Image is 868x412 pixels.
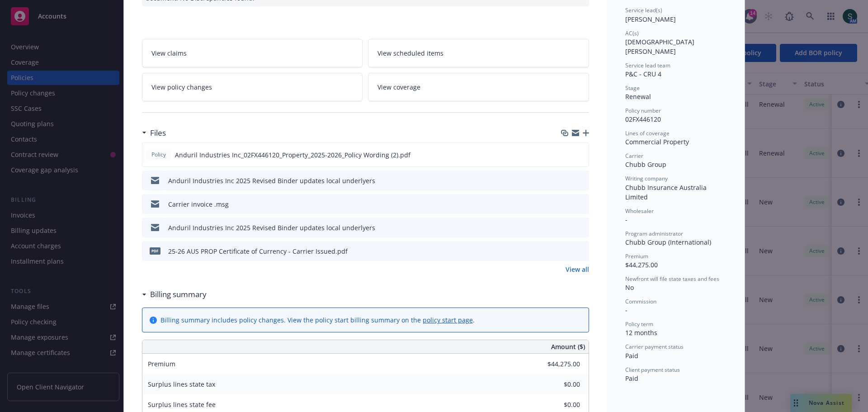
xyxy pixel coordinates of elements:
span: Service lead(s) [625,6,662,14]
span: Policy term [625,320,653,328]
span: Service lead team [625,62,670,69]
div: Commercial Property [625,137,726,147]
span: Commission [625,298,656,305]
input: 0.00 [527,378,585,391]
span: - [625,215,627,224]
a: policy start page [423,316,473,324]
button: preview file [577,150,585,160]
span: Client payment status [625,366,680,374]
span: 12 months [625,328,657,337]
h3: Billing summary [150,289,207,300]
span: Premium [625,252,648,260]
input: 0.00 [527,357,585,371]
button: preview file [577,246,585,256]
span: $44,275.00 [625,260,658,269]
span: Renewal [625,92,651,101]
span: Policy number [625,107,661,114]
button: download file [562,150,570,160]
span: Anduril Industries Inc_02FX446120_Property_2025-2026_Policy Wording (2).pdf [175,150,410,160]
div: Carrier invoice .msg [168,199,229,209]
span: Newfront will file state taxes and fees [625,275,719,283]
span: Program administrator [625,230,683,237]
span: - [625,306,627,314]
span: Wholesaler [625,207,654,215]
span: View claims [151,48,187,58]
span: Lines of coverage [625,129,670,137]
h3: Files [150,127,166,139]
span: Chubb Group [625,160,666,169]
div: Anduril Industries Inc 2025 Revised Binder updates local underlyers [168,176,375,185]
button: preview file [577,223,585,232]
button: preview file [577,176,585,185]
span: Chubb Group (International) [625,238,711,246]
span: Paid [625,374,638,383]
button: download file [563,223,570,232]
span: Stage [625,84,640,92]
a: View policy changes [142,73,363,101]
span: Amount ($) [551,342,585,351]
span: Premium [148,360,175,368]
span: AC(s) [625,29,639,37]
span: View coverage [377,82,420,92]
button: download file [563,246,570,256]
span: Paid [625,351,638,360]
div: Billing summary [142,289,207,300]
a: View all [566,265,589,274]
span: View policy changes [151,82,212,92]
span: No [625,283,634,292]
button: preview file [577,199,585,209]
span: Carrier [625,152,643,160]
span: Carrier payment status [625,343,684,350]
button: download file [563,199,570,209]
a: View scheduled items [368,39,589,67]
a: View coverage [368,73,589,101]
span: View scheduled items [377,48,443,58]
div: Anduril Industries Inc 2025 Revised Binder updates local underlyers [168,223,375,232]
button: download file [563,176,570,185]
span: [DEMOGRAPHIC_DATA][PERSON_NAME] [625,38,694,56]
span: [PERSON_NAME] [625,15,676,24]
span: Surplus lines state tax [148,380,215,388]
span: Policy [150,151,168,159]
span: Writing company [625,175,668,182]
div: Files [142,127,166,139]
span: Surplus lines state fee [148,400,216,409]
a: View claims [142,39,363,67]
span: P&C - CRU 4 [625,70,661,78]
span: 02FX446120 [625,115,661,123]
span: pdf [150,247,160,254]
div: Billing summary includes policy changes. View the policy start billing summary on the . [160,315,475,325]
input: 0.00 [527,398,585,412]
span: Chubb Insurance Australia Limited [625,183,708,201]
div: 25-26 AUS PROP Certificate of Currency - Carrier Issued.pdf [168,246,348,256]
